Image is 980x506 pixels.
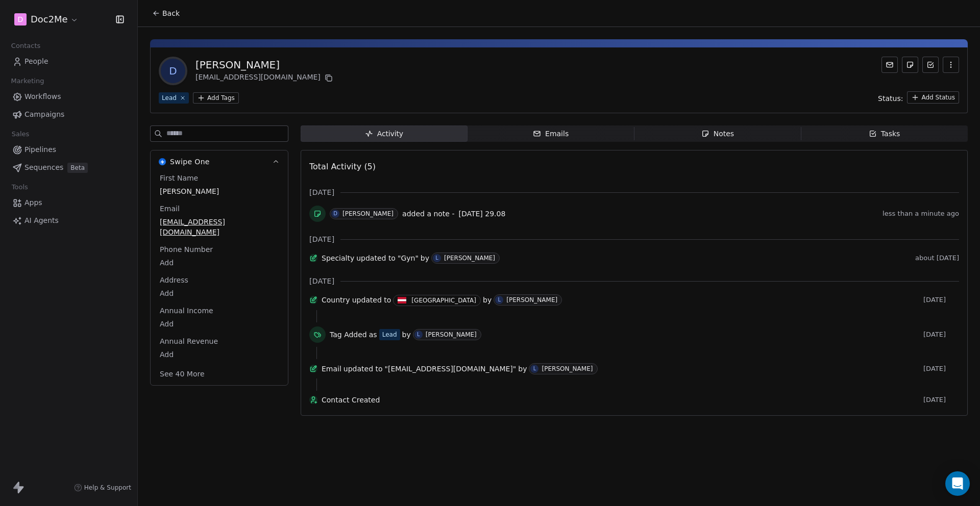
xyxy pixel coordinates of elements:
span: updated to [344,364,383,374]
a: [DATE] 29.08 [458,208,505,220]
span: Back [162,8,180,18]
span: Phone Number [158,244,215,255]
span: [DATE] [309,276,334,286]
span: Beta [67,163,88,173]
span: Sequences [24,162,63,173]
div: [GEOGRAPHIC_DATA] [411,296,476,305]
a: Help & Support [74,484,131,492]
span: updated to [356,253,396,263]
span: Add [160,288,279,298]
a: SequencesBeta [8,159,129,176]
span: by [421,253,429,263]
span: [DATE] [923,396,959,404]
button: Add Tags [193,92,239,104]
a: Apps [8,194,129,211]
span: Total Activity (5) [309,162,376,171]
span: AI Agents [24,215,59,226]
span: [DATE] [923,296,959,304]
span: Add [160,349,279,360]
span: People [24,56,48,67]
div: L [417,331,420,339]
div: [PERSON_NAME] [426,331,477,338]
span: Help & Support [84,484,131,492]
span: [EMAIL_ADDRESS][DOMAIN_NAME] [160,217,279,237]
span: Country [322,295,350,305]
div: [EMAIL_ADDRESS][DOMAIN_NAME] [195,72,335,84]
a: Pipelines [8,141,129,158]
div: [PERSON_NAME] [506,296,557,303]
div: Notes [701,129,734,139]
div: Lead [382,330,397,339]
span: about [DATE] [915,254,959,262]
span: Workflows [24,91,61,102]
a: Campaigns [8,106,129,123]
span: [DATE] 29.08 [458,210,505,218]
span: by [402,330,411,340]
span: Tag Added [330,330,367,340]
span: Tools [7,180,32,195]
span: Add [160,258,279,268]
span: "[EMAIL_ADDRESS][DOMAIN_NAME]" [385,364,517,374]
span: Contacts [7,38,45,54]
span: Marketing [7,73,48,89]
button: Add Status [907,91,959,104]
span: by [518,364,527,374]
div: D [333,210,337,218]
span: Email [158,204,182,214]
span: [DATE] [923,331,959,339]
div: L [435,254,438,262]
div: [PERSON_NAME] [444,255,495,262]
div: Emails [533,129,569,139]
a: People [8,53,129,70]
a: AI Agents [8,212,129,229]
div: Open Intercom Messenger [945,471,970,496]
span: Pipelines [24,144,56,155]
span: [DATE] [309,187,334,197]
span: by [483,295,492,305]
div: Tasks [869,129,900,139]
span: less than a minute ago [883,210,959,218]
span: Add [160,319,279,329]
span: added a note - [402,209,454,219]
span: Annual Revenue [158,336,220,346]
button: Back [146,4,186,22]
span: [DATE] [309,234,334,244]
div: L [498,296,501,304]
span: First Name [158,173,200,183]
div: Lead [162,93,177,103]
span: Email [322,364,341,374]
div: [PERSON_NAME] [342,210,394,217]
span: Address [158,275,190,285]
button: See 40 More [154,365,211,383]
div: [PERSON_NAME] [542,365,593,372]
span: D [161,59,185,83]
span: Apps [24,197,42,208]
span: Annual Income [158,306,215,316]
span: updated to [352,295,391,305]
span: Doc2Me [31,13,68,26]
button: Swipe OneSwipe One [151,150,288,173]
span: Specialty [322,253,354,263]
span: Sales [7,127,34,142]
span: Campaigns [24,109,64,120]
div: [PERSON_NAME] [195,58,335,72]
span: "Gyn" [398,253,419,263]
span: Contact Created [322,395,919,405]
div: Swipe OneSwipe One [151,173,288,385]
span: D [18,14,23,24]
span: Status: [878,93,903,104]
a: Workflows [8,88,129,105]
span: [PERSON_NAME] [160,186,279,196]
img: Swipe One [159,158,166,165]
div: L [533,365,536,373]
span: [DATE] [923,365,959,373]
span: Swipe One [170,157,210,167]
span: as [369,330,377,340]
button: DDoc2Me [12,11,81,28]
